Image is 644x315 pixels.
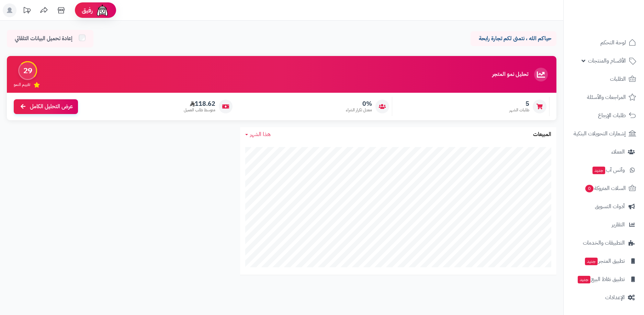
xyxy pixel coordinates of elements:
span: جديد [578,276,590,283]
span: متوسط طلب العميل [184,107,215,113]
img: ai-face.png [95,3,109,17]
a: إشعارات التحويلات البنكية [568,125,640,142]
h3: المبيعات [533,132,551,138]
span: 0 [585,185,594,192]
span: عرض التحليل الكامل [30,103,73,111]
span: 0% [346,100,372,108]
span: السلات المتروكة [585,183,626,193]
span: الإعدادات [605,293,625,302]
span: 118.62 [184,100,215,108]
span: تقييم النمو [14,82,30,88]
span: التطبيقات والخدمات [583,238,625,248]
span: لوحة التحكم [600,38,626,47]
a: طلبات الإرجاع [568,107,640,124]
span: العملاء [611,147,625,157]
a: الإعدادات [568,289,640,306]
a: المراجعات والأسئلة [568,89,640,105]
p: حياكم الله ، نتمنى لكم تجارة رابحة [476,35,551,43]
a: تطبيق نقاط البيعجديد [568,271,640,288]
a: تحديثات المنصة [18,3,35,19]
a: لوحة التحكم [568,34,640,51]
span: تطبيق نقاط البيع [577,274,625,284]
a: وآتس آبجديد [568,162,640,178]
span: 5 [509,100,529,108]
span: تطبيق المتجر [584,256,625,266]
a: العملاء [568,144,640,160]
h3: تحليل نمو المتجر [492,71,528,78]
a: التقارير [568,216,640,233]
span: إعادة تحميل البيانات التلقائي [15,35,72,43]
span: معدل تكرار الشراء [346,107,372,113]
a: الطلبات [568,71,640,87]
span: وآتس آب [592,165,625,175]
span: طلبات الإرجاع [598,111,626,120]
a: أدوات التسويق [568,198,640,215]
span: الأقسام والمنتجات [588,56,626,66]
span: إشعارات التحويلات البنكية [574,129,626,138]
span: جديد [585,258,598,265]
span: التقارير [612,220,625,229]
span: هذا الشهر [250,130,271,138]
a: التطبيقات والخدمات [568,235,640,251]
span: الطلبات [610,74,626,84]
span: المراجعات والأسئلة [587,92,626,102]
span: أدوات التسويق [595,202,625,211]
span: طلبات الشهر [509,107,529,113]
a: تطبيق المتجرجديد [568,253,640,269]
a: عرض التحليل الكامل [14,99,78,114]
a: هذا الشهر [245,131,271,138]
span: جديد [592,167,605,174]
span: رفيق [82,6,93,14]
a: السلات المتروكة0 [568,180,640,196]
